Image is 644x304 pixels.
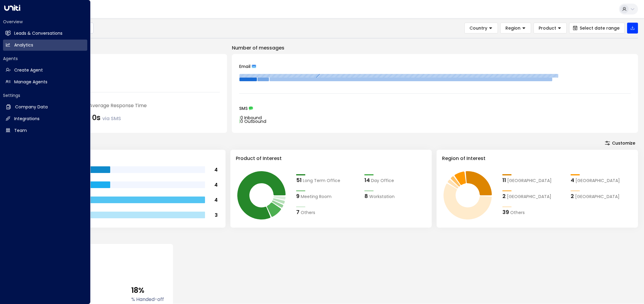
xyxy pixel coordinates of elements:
h2: Integrations [14,116,40,122]
div: 7 [296,208,300,216]
div: 51Long Term Office [296,176,358,184]
span: Manchester [575,178,620,184]
span: Email [239,64,251,69]
div: 39 [502,208,509,216]
tspan: 0 Outbound [240,118,266,124]
h2: Overview [3,19,87,25]
div: 2 [571,192,574,200]
h2: Team [14,127,27,134]
h2: Manage Agents [14,79,47,85]
div: SMS [239,106,631,110]
div: Sales concierge agent's Average Response Time [31,102,220,109]
span: Paris [507,194,551,200]
button: Country [464,23,498,34]
span: Product [539,25,556,31]
div: 9 [296,192,300,200]
div: 8 [364,192,368,200]
tspan: 0 Inbound [240,115,262,121]
h3: Product of Interest [236,155,426,162]
span: Long Term Office [303,178,340,184]
h2: Create Agent [14,67,43,73]
a: Analytics [3,40,87,51]
span: Country [469,25,487,31]
span: 18% [131,285,164,296]
p: Conversion Metrics [24,234,638,241]
a: Company Data [3,101,87,113]
p: Number of messages [232,44,638,52]
div: 2 [502,192,506,200]
div: 39Others [502,208,565,216]
a: Team [3,125,87,136]
h3: Range of Team Size [30,155,220,162]
div: 14Day Office [364,176,427,184]
tspan: 4 [214,197,218,203]
div: 9Meeting Room [296,192,358,200]
a: Integrations [3,113,87,124]
div: 4Manchester [571,176,633,184]
div: 2Paris [502,192,565,200]
a: Leads & Conversations [3,28,87,39]
h2: Analytics [14,42,33,48]
div: Number of Inquiries [31,61,220,69]
button: Select date range [569,23,625,34]
span: Others [510,210,525,216]
span: Region [505,25,521,31]
div: 11London [502,176,565,184]
button: Customize [602,139,638,147]
div: 4 [571,176,574,184]
div: 51 [296,176,302,184]
tspan: 4 [214,181,218,188]
h3: Region of Interest [442,155,633,162]
div: 14 [364,176,370,184]
a: Manage Agents [3,76,87,88]
h2: Leads & Conversations [14,30,62,37]
a: Create Agent [3,65,87,76]
p: Engagement Metrics [24,44,227,52]
button: Product [533,23,567,34]
label: % Handed-off [131,296,164,303]
span: via SMS [102,115,121,122]
div: 8Workstation [364,192,427,200]
h2: Agents [3,56,87,62]
div: 2Birmingham [571,192,633,200]
tspan: 4 [214,166,218,173]
h2: Company Data [15,104,48,110]
span: Select date range [580,26,620,30]
tspan: 3 [215,212,218,219]
div: 11 [502,176,506,184]
span: Day Office [371,178,394,184]
div: 0s [92,112,121,123]
span: Others [301,210,315,216]
span: Workstation [369,194,395,200]
span: Birmingham [575,194,620,200]
div: 7Others [296,208,358,216]
button: Region [500,23,531,34]
span: Meeting Room [301,194,332,200]
span: London [507,178,552,184]
h2: Settings [3,92,87,98]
